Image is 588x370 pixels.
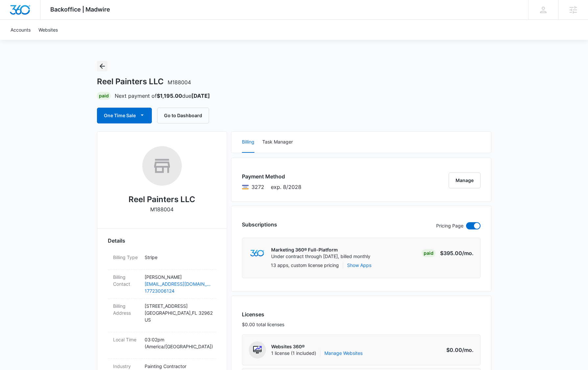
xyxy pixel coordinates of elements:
span: /mo. [462,250,474,256]
div: Local Time03:02pm (America/[GEOGRAPHIC_DATA]) [108,332,216,359]
p: Painting Contractor [145,363,211,370]
p: $0.00 [443,346,474,354]
span: Backoffice | Madwire [50,6,110,13]
p: [STREET_ADDRESS] [GEOGRAPHIC_DATA] , FL 32962 US [145,303,211,323]
div: Paid [422,249,435,257]
p: $0.00 total licenses [242,321,284,328]
span: exp. 8/2028 [271,183,301,191]
div: Domain Overview [25,39,59,43]
h2: Reel Painters LLC [129,194,195,205]
strong: $1,195.00 [157,92,182,99]
a: Websites [35,20,62,40]
button: One Time Sale [97,108,152,123]
p: Websites 360® [271,343,363,350]
img: logo_orange.svg [11,11,16,16]
p: 13 apps, custom license pricing [271,262,339,269]
a: Manage Websites [324,350,363,357]
img: tab_domain_overview_orange.svg [18,38,23,43]
p: [PERSON_NAME] [145,274,211,280]
span: Details [108,237,125,245]
a: Accounts [7,20,35,40]
dt: Billing Contact [113,274,139,287]
img: website_grey.svg [11,17,16,22]
a: [EMAIL_ADDRESS][DOMAIN_NAME] [145,280,211,287]
button: Task Manager [262,132,293,153]
span: M188004 [168,79,191,86]
p: M188004 [150,205,174,213]
h3: Payment Method [242,172,301,180]
h3: Licenses [242,310,284,318]
p: 03:02pm ( America/[GEOGRAPHIC_DATA] ) [145,336,211,350]
dt: Local Time [113,336,139,343]
p: Pricing Page [436,222,463,229]
div: Keywords by Traffic [73,39,111,43]
button: Show Apps [347,262,371,269]
h3: Subscriptions [242,221,277,228]
img: tab_keywords_by_traffic_grey.svg [65,38,71,43]
p: Marketing 360® Full-Platform [271,247,370,253]
p: $395.00 [440,249,474,257]
div: Paid [97,92,111,100]
button: Go to Dashboard [157,108,209,123]
div: Billing Address[STREET_ADDRESS][GEOGRAPHIC_DATA],FL 32962US [108,299,216,332]
dt: Billing Type [113,254,139,261]
div: Billing Contact[PERSON_NAME][EMAIL_ADDRESS][DOMAIN_NAME]17723006124 [108,270,216,299]
a: 17723006124 [145,287,211,294]
dt: Industry [113,363,139,370]
span: /mo. [462,347,474,353]
img: marketing360Logo [250,250,264,257]
span: 1 license (1 included) [271,350,363,357]
p: Stripe [145,254,211,261]
span: Visa ending with [251,183,264,191]
strong: [DATE] [191,92,210,99]
div: Domain: [DOMAIN_NAME] [17,17,72,22]
button: Billing [242,132,254,153]
div: Billing TypeStripe [108,250,216,270]
p: Under contract through [DATE], billed monthly [271,253,370,260]
dt: Billing Address [113,303,139,316]
button: Manage [449,172,481,188]
p: Next payment of due [115,92,210,100]
div: v 4.0.25 [18,11,32,16]
h1: Reel Painters LLC [97,77,191,87]
button: Back [97,61,107,71]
